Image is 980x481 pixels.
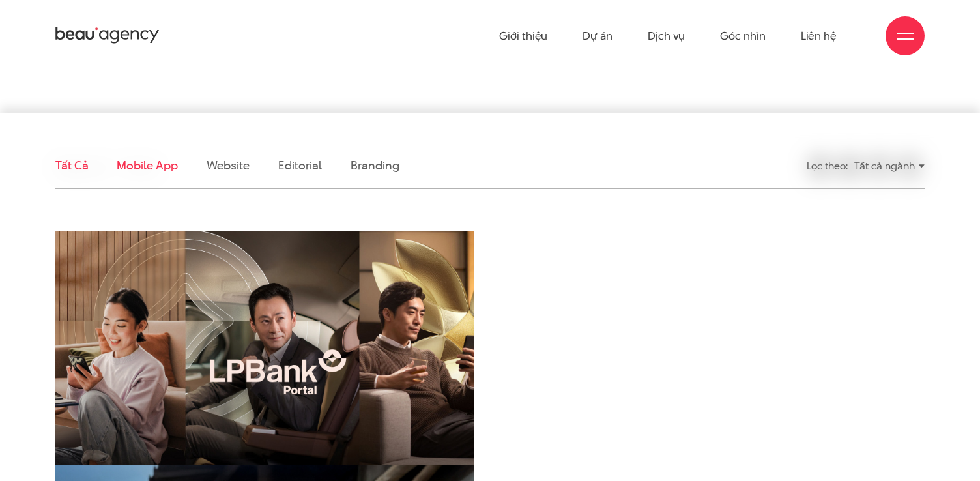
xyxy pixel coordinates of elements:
[854,154,925,177] div: Tất cả ngành
[55,157,88,173] a: Tất cả
[278,157,322,173] a: Editorial
[351,157,399,173] a: Branding
[807,154,848,177] div: Lọc theo:
[117,157,177,173] a: Mobile app
[207,157,250,173] a: Website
